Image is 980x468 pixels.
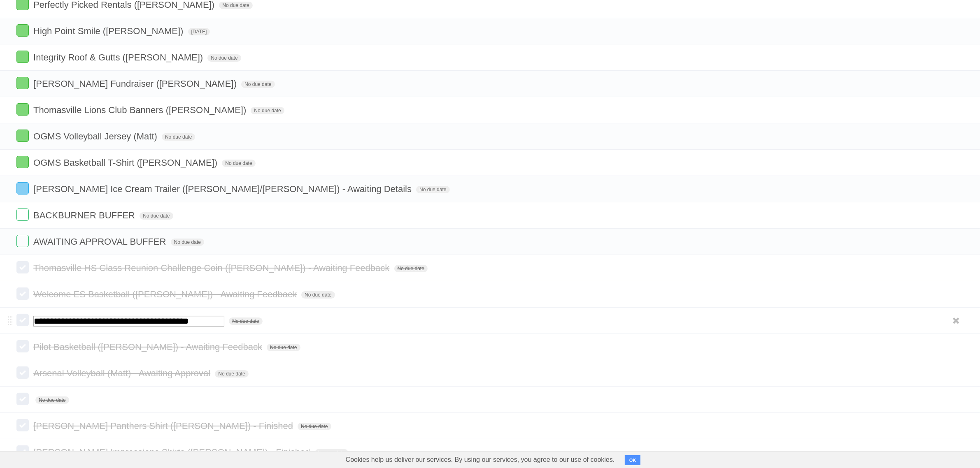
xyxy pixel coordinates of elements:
[16,445,29,458] label: Done
[33,131,159,141] span: OGMS Volleyball Jersey (Matt)
[33,263,391,273] span: Thomasville HS Class Reunion Challenge Coin ([PERSON_NAME]) - Awaiting Feedback
[33,158,219,168] span: OGMS Basketball T-Shirt ([PERSON_NAME])
[625,455,641,465] button: OK
[33,79,239,89] span: [PERSON_NAME] Fundraiser ([PERSON_NAME])
[33,236,168,247] span: AWAITING APPROVAL BUFFER
[338,452,623,468] span: Cookies help us deliver our services. By using our services, you agree to our use of cookies.
[315,449,348,456] span: No due date
[33,368,212,378] span: Arsenal Volleyball (Matt) - Awaiting Approval
[16,51,29,63] label: Done
[16,103,29,116] label: Done
[33,289,299,299] span: Welcome ES Basketball ([PERSON_NAME]) - Awaiting Feedback
[16,340,29,352] label: Done
[16,235,29,247] label: Done
[241,81,275,88] span: No due date
[222,160,255,167] span: No due date
[215,370,248,378] span: No due date
[16,393,29,405] label: Done
[16,130,29,142] label: Done
[416,186,449,193] span: No due date
[229,317,262,325] span: No due date
[219,2,252,9] span: No due date
[16,24,29,37] label: Done
[33,184,414,194] span: [PERSON_NAME] Ice Cream Trailer ([PERSON_NAME]/[PERSON_NAME]) - Awaiting Details
[33,105,248,115] span: Thomasville Lions Club Banners ([PERSON_NAME])
[394,265,428,272] span: No due date
[140,212,173,220] span: No due date
[188,28,210,35] span: [DATE]
[33,210,137,220] span: BACKBURNER BUFFER
[301,291,335,299] span: No due date
[16,287,29,300] label: Done
[33,26,185,36] span: High Point Smile ([PERSON_NAME])
[16,419,29,431] label: Done
[267,344,300,351] span: No due date
[16,156,29,168] label: Done
[33,342,264,352] span: Pilot Basketball ([PERSON_NAME]) - Awaiting Feedback
[16,209,29,221] label: Done
[33,421,295,431] span: [PERSON_NAME] Panthers Shirt ([PERSON_NAME]) - Finished
[298,423,331,430] span: No due date
[207,54,241,62] span: No due date
[16,182,29,195] label: Done
[35,396,69,404] span: No due date
[251,107,284,114] span: No due date
[16,77,29,89] label: Done
[33,52,205,63] span: Integrity Roof & Gutts ([PERSON_NAME])
[171,239,204,246] span: No due date
[162,133,195,141] span: No due date
[33,447,312,457] span: [PERSON_NAME] Impressions Shirts ([PERSON_NAME]) - Finished
[16,366,29,379] label: Done
[16,314,29,326] label: Done
[16,261,29,273] label: Done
